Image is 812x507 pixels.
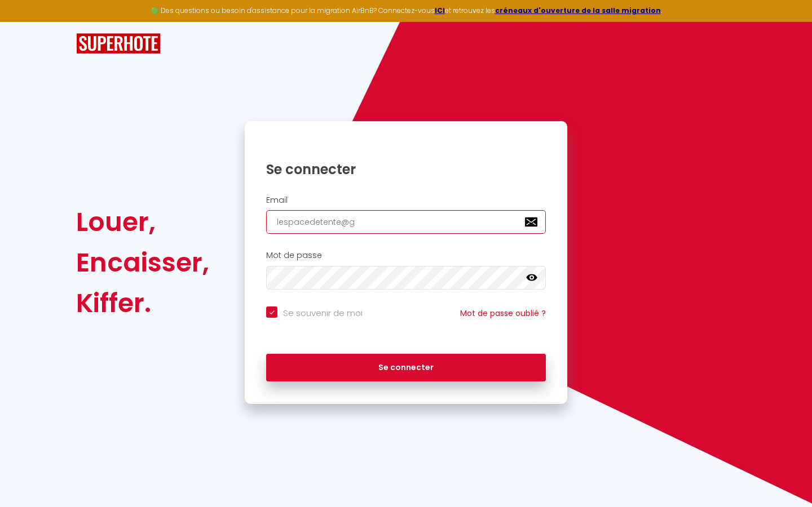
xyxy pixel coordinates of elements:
[266,210,546,234] input: Ton Email
[266,251,546,260] h2: Mot de passe
[76,283,209,323] div: Kiffer.
[9,5,43,38] button: Ouvrir le widget de chat LiveChat
[76,242,209,283] div: Encaisser,
[495,6,661,15] a: créneaux d'ouverture de la salle migration
[76,33,161,54] img: SuperHote logo
[460,308,546,319] a: Mot de passe oublié ?
[266,354,546,382] button: Se connecter
[266,161,546,178] h1: Se connecter
[266,195,546,205] h2: Email
[435,6,445,15] a: ICI
[76,202,209,242] div: Louer,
